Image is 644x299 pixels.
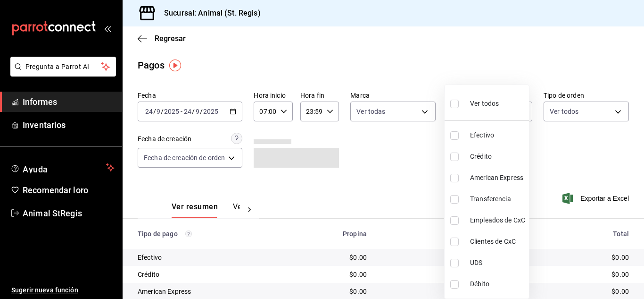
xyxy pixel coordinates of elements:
font: Ver todos [470,100,499,107]
font: Crédito [470,153,492,160]
font: Efectivo [470,131,494,139]
font: UDS [470,259,482,266]
font: American Express [470,174,523,181]
font: Transferencia [470,195,511,203]
font: Empleados de CxC [470,216,525,224]
font: Clientes de CxC [470,238,516,245]
img: Marcador de información sobre herramientas [169,60,181,71]
font: Débito [470,280,489,288]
